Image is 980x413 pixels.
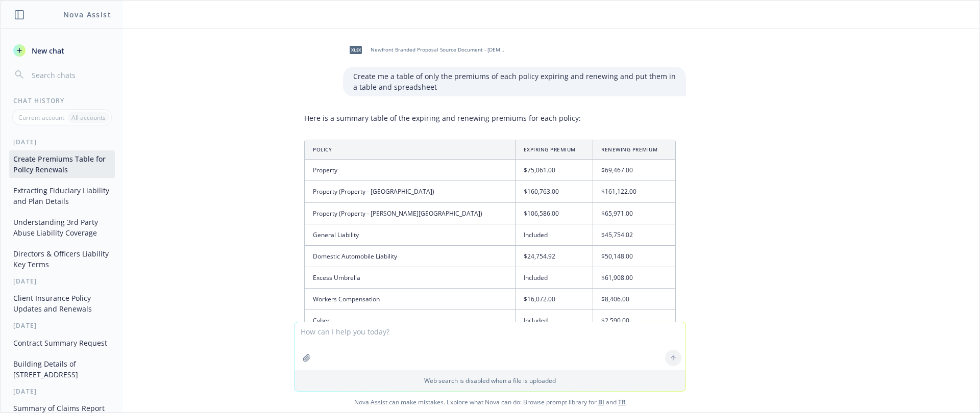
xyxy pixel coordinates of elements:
[9,355,115,383] button: Building Details of [STREET_ADDRESS]
[371,46,504,53] span: Newfront Branded Proposal Source Document - [DEMOGRAPHIC_DATA] [DATE].xlsx
[515,245,593,267] td: $24,754.92
[5,392,975,412] span: Nova Assist can make mistakes. Explore what Nova can do: Browse prompt library for and
[593,310,675,331] td: $2,590.00
[9,245,115,273] button: Directors & Officers Liability Key Terms
[305,181,515,202] td: Property (Property - [GEOGRAPHIC_DATA])
[515,202,593,224] td: $106,586.00
[1,138,123,146] div: [DATE]
[1,321,123,330] div: [DATE]
[305,289,515,310] td: Workers Compensation
[593,245,675,267] td: $50,148.00
[63,9,111,20] h1: Nova Assist
[343,37,506,63] div: xlsxNewfront Branded Proposal Source Document - [DEMOGRAPHIC_DATA] [DATE].xlsx
[305,245,515,267] td: Domestic Automobile Liability
[515,181,593,202] td: $160,763.00
[515,224,593,245] td: Included
[30,68,111,82] input: Search chats
[305,224,515,245] td: General Liability
[305,160,515,181] td: Property
[9,290,115,317] button: Client Insurance Policy Updates and Renewals
[9,334,115,351] button: Contract Summary Request
[515,140,593,160] th: Expiring Premium
[515,160,593,181] td: $75,061.00
[305,202,515,224] td: Property (Property - [PERSON_NAME][GEOGRAPHIC_DATA])
[301,376,679,385] p: Web search is disabled when a file is uploaded
[515,289,593,310] td: $16,072.00
[9,150,115,178] button: Create Premiums Table for Policy Renewals
[353,71,676,92] p: Create me a table of only the premiums of each policy expiring and renewing and put them in a tab...
[1,96,123,105] div: Chat History
[71,113,106,122] p: All accounts
[593,267,675,289] td: $61,908.00
[598,398,604,406] a: BI
[1,387,123,396] div: [DATE]
[515,267,593,289] td: Included
[305,267,515,289] td: Excess Umbrella
[593,289,675,310] td: $8,406.00
[9,182,115,210] button: Extracting Fiduciary Liability and Plan Details
[350,46,362,54] span: xlsx
[593,202,675,224] td: $65,971.00
[305,310,515,331] td: Cyber
[593,160,675,181] td: $69,467.00
[593,181,675,202] td: $161,122.00
[618,398,626,406] a: TR
[1,277,123,286] div: [DATE]
[30,45,64,56] span: New chat
[18,113,64,122] p: Current account
[515,310,593,331] td: Included
[593,140,675,160] th: Renewing Premium
[9,41,115,60] button: New chat
[593,224,675,245] td: $45,754.02
[304,113,676,123] p: Here is a summary table of the expiring and renewing premiums for each policy:
[9,214,115,241] button: Understanding 3rd Party Abuse Liability Coverage
[305,140,515,160] th: Policy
